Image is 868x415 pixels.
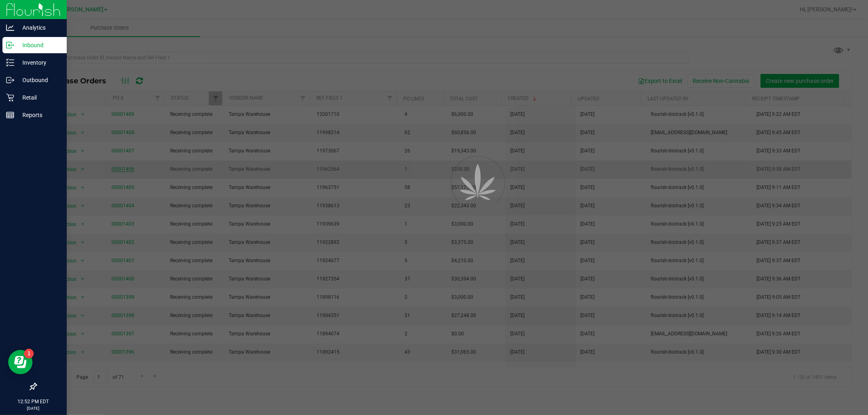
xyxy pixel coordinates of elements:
[4,405,63,411] p: [DATE]
[14,23,63,33] p: Analytics
[14,93,63,102] p: Retail
[6,93,14,102] inline-svg: Retail
[24,349,34,359] iframe: Resource center unread badge
[6,24,14,32] inline-svg: Analytics
[6,76,14,84] inline-svg: Outbound
[6,41,14,49] inline-svg: Inbound
[4,398,63,405] p: 12:52 PM EDT
[6,59,14,67] inline-svg: Inventory
[8,350,33,374] iframe: Resource center
[14,110,63,120] p: Reports
[14,75,63,85] p: Outbound
[14,40,63,50] p: Inbound
[6,111,14,119] inline-svg: Reports
[14,58,63,67] p: Inventory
